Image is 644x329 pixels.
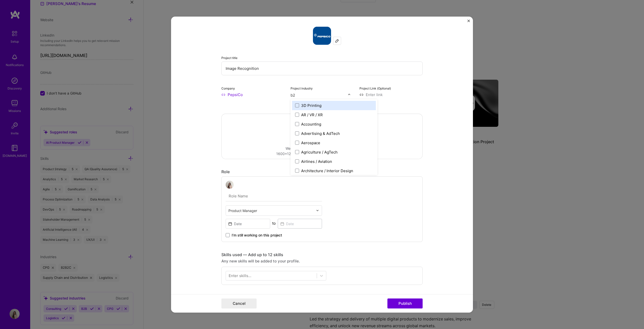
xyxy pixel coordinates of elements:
div: Accounting [301,121,321,127]
div: Architecture / Interior Design [301,168,353,173]
img: Edit [335,39,339,43]
img: Company logo [313,26,331,45]
div: 3D Printing [301,103,321,108]
input: Date [278,219,322,228]
label: Company [221,86,235,90]
span: I’m still working on this project [232,232,282,237]
label: Project Link (Optional) [359,86,391,90]
div: to [272,220,276,226]
button: Publish [387,298,423,309]
label: Project title [221,56,237,59]
img: drop icon [348,93,351,96]
input: Role Name [226,191,322,201]
div: Aerospace [301,140,320,145]
input: Date [226,219,270,228]
div: AR / VR / XR [301,112,323,117]
div: Drag and drop an image or Upload fileWe recommend uploading at least 4 images.1600x1200px or high... [221,113,423,159]
div: Advertising & AdTech [301,131,340,136]
div: Industry is required [291,98,354,103]
button: Close [467,19,470,25]
div: Role [221,169,423,174]
div: Airlines / Aviation [301,159,332,164]
input: Enter link [359,92,423,97]
img: drop icon [316,209,319,212]
button: Cancel [221,298,257,309]
div: 1600x1200px or higher recommended. Max 5MB each. [276,151,368,156]
div: Any new skills will be added to your profile. [221,258,423,263]
div: We recommend uploading at least 4 images. [276,146,368,151]
label: Project industry [291,86,313,90]
div: Enter skills... [229,273,251,278]
div: Edit [333,37,341,44]
div: Agriculture / AgTech [301,149,338,155]
div: Skills used — Add up to 12 skills [221,252,423,257]
input: Enter name or website [221,92,285,97]
input: Enter the name of the project [221,61,423,75]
